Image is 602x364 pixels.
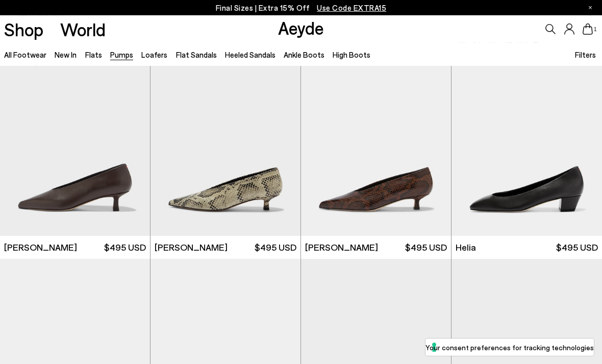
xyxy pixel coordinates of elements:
a: 1 [583,23,593,35]
a: [PERSON_NAME] $495 USD [150,236,300,259]
a: Flat Sandals [176,50,217,59]
span: Navigate to /collections/ss25-final-sizes [317,3,386,12]
a: World [60,20,106,38]
a: New In [55,50,77,59]
span: [PERSON_NAME] [305,241,378,254]
img: Helia Low-Cut Pumps [451,47,602,236]
a: [PERSON_NAME] $495 USD [301,236,451,259]
span: $495 USD [104,241,146,254]
a: Pumps [110,50,133,59]
img: Clara Pointed-Toe Pumps [301,47,451,236]
button: Your consent preferences for tracking technologies [425,338,594,356]
span: $495 USD [255,241,296,254]
span: $495 USD [405,241,447,254]
p: Final Sizes | Extra 15% Off [216,2,387,14]
a: Heeled Sandals [225,50,275,59]
a: High Boots [333,50,370,59]
a: Loafers [141,50,167,59]
span: $495 USD [556,241,598,254]
a: Flats [85,50,102,59]
a: Aeyde [278,17,324,38]
span: [PERSON_NAME] [155,241,228,254]
a: Shop [4,20,43,38]
span: Filters [575,50,596,59]
img: Clara Pointed-Toe Pumps [150,47,300,236]
a: Helia $495 USD [451,236,602,259]
label: Your consent preferences for tracking technologies [425,342,594,353]
a: All Footwear [4,50,46,59]
span: Helia [456,241,476,254]
span: 1 [593,27,598,32]
a: Ankle Boots [284,50,324,59]
span: [PERSON_NAME] [4,241,77,254]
